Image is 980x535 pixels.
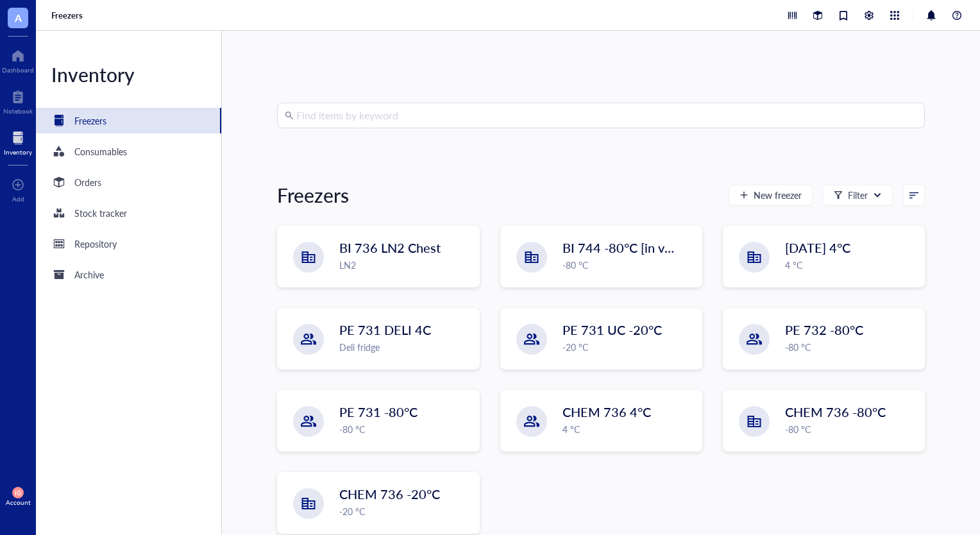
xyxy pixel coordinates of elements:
[3,107,33,115] div: Notebook
[36,169,221,195] a: Orders
[339,321,431,339] span: PE 731 DELI 4C
[785,321,863,339] span: PE 732 -80°C
[51,10,85,21] a: Freezers
[36,200,221,226] a: Stock tracker
[339,258,471,272] div: LN2
[2,66,34,74] div: Dashboard
[36,62,221,87] div: Inventory
[562,258,694,272] div: -80 °C
[12,195,24,203] div: Add
[339,340,471,354] div: Deli fridge
[4,128,32,156] a: Inventory
[15,489,21,497] span: IG
[74,114,106,128] div: Freezers
[562,403,651,421] span: CHEM 736 4°C
[339,239,441,257] span: BI 736 LN2 Chest
[74,267,104,282] div: Archive
[277,182,349,208] div: Freezers
[2,46,34,74] a: Dashboard
[74,237,117,251] div: Repository
[785,258,917,272] div: 4 °C
[74,144,127,158] div: Consumables
[848,188,868,202] div: Filter
[562,340,694,354] div: -20 °C
[15,10,22,26] span: A
[4,148,32,156] div: Inventory
[74,175,101,189] div: Orders
[562,239,684,257] span: BI 744 -80°C [in vivo]
[36,231,221,257] a: Repository
[74,206,127,220] div: Stock tracker
[785,422,917,436] div: -80 °C
[562,321,662,339] span: PE 731 UC -20°C
[785,340,917,354] div: -80 °C
[562,422,694,436] div: 4 °C
[339,422,471,436] div: -80 °C
[36,108,221,133] a: Freezers
[339,504,471,518] div: -20 °C
[6,498,31,506] div: Account
[3,87,33,115] a: Notebook
[785,403,886,421] span: CHEM 736 -80°C
[729,185,813,205] button: New freezer
[36,139,221,164] a: Consumables
[36,262,221,287] a: Archive
[785,239,850,257] span: [DATE] 4°C
[754,190,802,200] span: New freezer
[339,485,440,503] span: CHEM 736 -20°C
[339,403,418,421] span: PE 731 -80°C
